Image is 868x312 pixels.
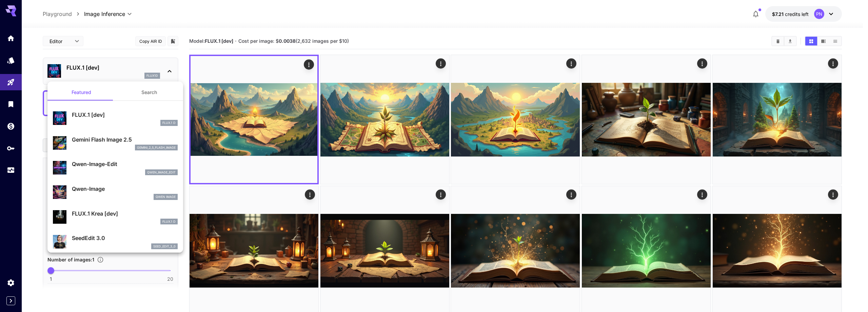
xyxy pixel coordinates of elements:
[162,219,176,224] p: FLUX.1 D
[53,182,178,203] div: Qwen-ImageQwen Image
[47,84,115,100] button: Featured
[147,170,176,175] p: qwen_image_edit
[115,84,183,100] button: Search
[72,111,178,119] p: FLUX.1 [dev]
[72,209,178,218] p: FLUX.1 Krea [dev]
[53,231,178,252] div: SeedEdit 3.0seed_edit_3_0
[156,195,176,199] p: Qwen Image
[53,207,178,227] div: FLUX.1 Krea [dev]FLUX.1 D
[72,185,178,193] p: Qwen-Image
[53,157,178,178] div: Qwen-Image-Editqwen_image_edit
[53,133,178,153] div: Gemini Flash Image 2.5gemini_2_5_flash_image
[153,244,176,249] p: seed_edit_3_0
[137,145,176,150] p: gemini_2_5_flash_image
[162,121,176,125] p: FLUX.1 D
[53,108,178,129] div: FLUX.1 [dev]FLUX.1 D
[72,234,178,242] p: SeedEdit 3.0
[72,135,178,144] p: Gemini Flash Image 2.5
[72,160,178,168] p: Qwen-Image-Edit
